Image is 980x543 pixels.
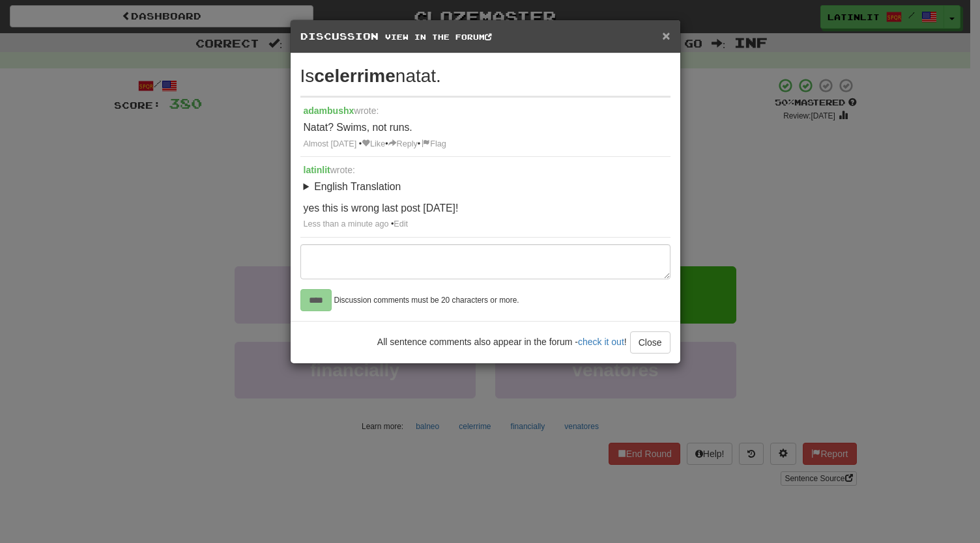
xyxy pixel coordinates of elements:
span: × [662,28,670,43]
button: Close [630,331,670,354]
a: latinlit [304,165,330,175]
a: Almost [DATE] [304,139,357,148]
a: View in the forum [385,33,492,41]
span: All sentence comments also appear in the forum - ! [377,337,627,347]
a: check it out [578,337,624,347]
div: Is natat. [300,63,670,89]
div: wrote: [304,104,667,117]
strong: celerrime [314,66,396,86]
h5: Discussion [300,30,670,43]
a: Less than a minute ago [304,219,389,229]
a: Edit [394,219,408,229]
p: yes this is wrong last post [DATE]! [304,201,667,216]
button: Close [662,29,670,42]
small: Discussion comments must be 20 characters or more. [334,295,519,306]
a: adambushx [304,105,354,116]
summary: English Translation [304,180,667,195]
div: wrote: [304,163,667,176]
a: Like [362,139,385,148]
a: Flag [420,139,448,150]
div: • [304,219,667,230]
p: Natat? Swims, not runs. [304,120,667,135]
div: • • • [304,139,667,150]
a: Reply [388,139,418,148]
